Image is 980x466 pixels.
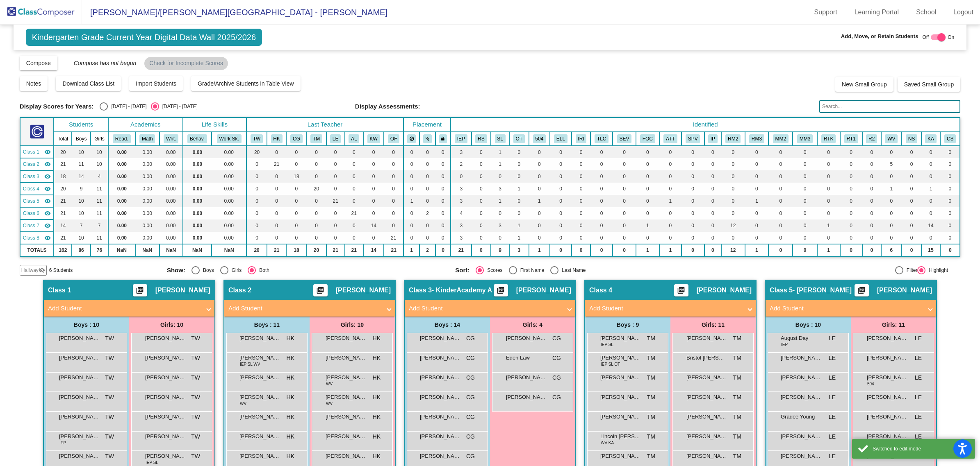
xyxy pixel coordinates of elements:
td: 0 [681,146,704,158]
td: 0 [550,158,572,170]
td: 0 [902,158,921,170]
th: Super Parent Volunteer [681,132,704,146]
td: 0 [267,170,286,183]
td: 0 [745,170,769,183]
td: 18 [286,170,306,183]
button: RS [475,134,487,143]
td: 0 [363,146,384,158]
td: 0 [384,170,403,183]
td: 0 [403,146,420,158]
td: 9 [72,183,91,195]
td: 0 [590,146,613,158]
span: Class 3 [23,173,39,180]
td: 0 [345,146,363,158]
td: 0 [840,170,862,183]
mat-icon: picture_as_pdf [857,286,866,298]
td: 0 [286,158,306,170]
td: 0 [326,158,345,170]
button: RM2 [725,134,741,143]
button: AL [349,134,359,143]
mat-panel-title: Add Student [409,304,561,313]
td: 0.00 [212,146,246,158]
th: Not Screened prior to entry in K [902,132,921,146]
button: RT1 [844,134,858,143]
td: 0 [681,158,704,170]
td: 5 [881,158,902,170]
th: LaPlante Emily [326,132,345,146]
input: Search... [819,100,960,113]
button: SEV [617,134,632,143]
td: 3 [491,183,509,195]
th: Keep with students [419,132,435,146]
td: 0 [940,158,960,170]
th: Math MTSS Tier 2 [768,132,793,146]
mat-panel-title: Add Student [770,304,922,313]
th: Hunt Karen [267,132,286,146]
button: RM3 [749,134,764,143]
td: 0 [590,183,613,195]
th: Kinder Academy-Parent Request [921,132,941,146]
button: Behav. [187,134,207,143]
span: Notes [26,80,41,87]
td: 0 [363,183,384,195]
th: Students [54,118,108,132]
td: 0 [306,146,326,158]
div: [DATE] - [DATE] [108,103,146,110]
button: TLC [595,134,609,143]
td: 0 [793,146,817,158]
td: 0 [345,158,363,170]
mat-panel-title: Add Student [228,304,381,313]
td: 0 [403,158,420,170]
mat-icon: picture_as_pdf [496,286,506,298]
span: Display Scores for Years: [20,103,94,110]
a: School [909,6,943,19]
td: 21 [54,158,72,170]
td: 0 [509,146,529,158]
mat-icon: picture_as_pdf [315,286,325,298]
td: 0 [721,146,745,158]
th: Kara Walter [363,132,384,146]
td: 0 [491,170,509,183]
th: Academics [108,118,182,132]
td: 0 [902,170,921,183]
td: 11 [91,183,108,195]
td: 3 [451,183,472,195]
button: MM2 [773,134,789,143]
td: 0 [345,183,363,195]
button: 504 [533,134,546,143]
mat-icon: picture_as_pdf [135,286,145,298]
td: 0 [419,158,435,170]
th: Behavior: Severe [613,132,636,146]
th: Amber Lance [345,132,363,146]
td: 0.00 [183,183,212,195]
td: 0 [902,146,921,158]
td: 0 [745,158,769,170]
span: Class 2 [23,161,39,168]
button: New Small Group [835,77,893,92]
button: Import Students [129,76,183,91]
td: 0 [435,183,451,195]
td: 0 [721,170,745,183]
td: 0 [451,170,472,183]
td: 0.00 [108,146,135,158]
td: 0 [363,158,384,170]
td: 0.00 [135,146,160,158]
span: Download Class List [62,80,114,87]
td: 11 [72,158,91,170]
div: [DATE] - [DATE] [159,103,198,110]
button: Writ. [164,134,178,143]
td: 0 [509,170,529,183]
button: IP [708,134,718,143]
td: 0 [472,158,491,170]
th: Individualized Education Plan [451,132,472,146]
mat-expansion-panel-header: Add Student [405,300,575,317]
button: HK [271,134,283,143]
mat-expansion-panel-header: Add Student [585,300,756,317]
td: 0 [704,170,721,183]
button: WV [885,134,898,143]
td: 20 [246,146,267,158]
td: 0.00 [183,146,212,158]
td: 0 [862,170,881,183]
td: 0 [862,158,881,170]
td: 0.00 [212,183,246,195]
